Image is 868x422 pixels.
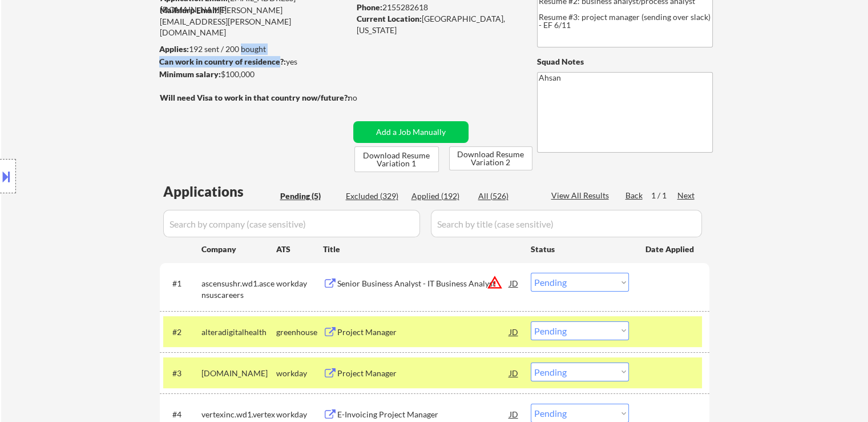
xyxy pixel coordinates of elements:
[172,278,192,289] div: #1
[276,368,323,379] div: workday
[537,56,713,67] div: Squad Notes
[651,190,677,201] div: 1 / 1
[159,56,346,67] div: yes
[645,244,696,255] div: Date Applied
[449,146,532,170] button: Download Resume Variation 2
[323,244,520,255] div: Title
[357,14,422,23] strong: Current Location:
[348,92,381,103] div: no
[337,327,510,338] div: Project Manager
[160,93,350,102] strong: Will need Visa to work in that country now/future?:
[159,44,189,54] strong: Applies:
[201,244,276,255] div: Company
[276,278,323,289] div: workday
[172,368,192,379] div: #3
[353,121,469,143] button: Add a Job Manually
[357,2,518,13] div: 2155282618
[354,146,439,172] button: Download Resume Variation 1
[411,190,469,202] div: Applied (192)
[357,2,382,12] strong: Phone:
[159,43,349,55] div: 192 sent / 200 bought
[677,190,696,201] div: Next
[159,57,286,66] strong: Can work in country of residence?:
[337,368,510,379] div: Project Manager
[531,238,629,259] div: Status
[431,210,702,237] input: Search by title (case sensitive)
[508,363,520,383] div: JD
[172,327,192,338] div: #2
[160,5,219,15] strong: Mailslurp Email:
[508,273,520,293] div: JD
[276,327,323,338] div: greenhouse
[346,190,403,202] div: Excluded (329)
[357,13,518,35] div: [GEOGRAPHIC_DATA], [US_STATE]
[160,5,349,38] div: [PERSON_NAME][EMAIL_ADDRESS][PERSON_NAME][DOMAIN_NAME]
[478,190,535,202] div: All (526)
[337,278,510,289] div: Senior Business Analyst - IT Business Analyst
[201,327,276,338] div: alteradigitalhealth
[276,409,323,420] div: workday
[163,210,420,237] input: Search by company (case sensitive)
[337,409,510,420] div: E-Invoicing Project Manager
[276,244,323,255] div: ATS
[280,190,337,202] div: Pending (5)
[201,368,276,379] div: [DOMAIN_NAME]
[159,69,349,80] div: $100,000
[508,321,520,342] div: JD
[172,409,192,420] div: #4
[201,278,276,300] div: ascensushr.wd1.ascensuscareers
[163,185,276,198] div: Applications
[487,274,503,290] button: warning_amber
[625,190,644,201] div: Back
[551,190,612,201] div: View All Results
[159,69,221,79] strong: Minimum salary:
